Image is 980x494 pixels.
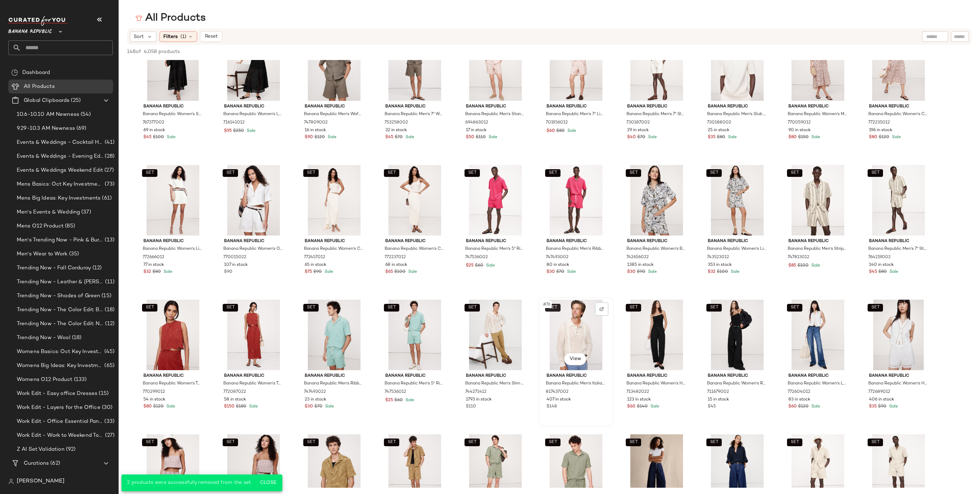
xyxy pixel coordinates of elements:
span: Banana Republic [627,104,686,110]
span: SET [548,305,557,310]
span: 701936012 [546,120,568,126]
span: Banana Republic [143,104,202,110]
span: Banana Republic Women's Cotton Poplin Drop-Waist Tiered Skirt Red Clay Shell Print Size 18 [868,111,927,118]
div: All Products [135,11,206,25]
span: Sort [134,33,144,40]
span: 29 in stock [627,127,649,134]
span: 90 in stock [788,127,811,134]
button: SET [465,439,480,446]
span: Banana Republic [788,238,847,245]
span: Banana Republic Women's Crinkle-Knit Maxi Skirt Magnolia Flower Ivory Size XL [385,246,444,252]
span: SET [387,440,396,445]
span: $80 [869,134,877,141]
span: $95 [224,128,232,134]
button: SET [465,169,480,177]
span: 817437002 [546,389,569,395]
span: $90 [224,269,232,275]
button: SET [868,169,883,177]
button: SET [142,169,157,177]
span: 148 of [127,48,141,55]
span: Global Clipboards [24,97,69,105]
span: 753258002 [385,120,408,126]
span: Sale [485,263,495,268]
span: Sale [810,263,820,268]
span: Filters [163,33,178,40]
span: Banana Republic [224,238,283,245]
span: Banana Republic [385,104,444,110]
span: 80 in stock [547,262,569,268]
span: Banana Republic Women's Strappy Geo Lace Cropped Top Black Size 4 [143,111,202,118]
span: $80 [717,134,725,141]
button: SET [706,439,722,446]
span: (15) [100,292,111,300]
span: SET [790,171,799,175]
span: $45 [143,134,151,141]
span: SET [226,440,235,445]
span: #76 [542,301,552,308]
span: Banana Republic [305,238,364,245]
span: 1385 in stock [627,262,654,268]
span: Trending Now - Leather & [PERSON_NAME] [17,278,104,286]
span: (73) [103,180,114,188]
span: 770059012 [788,120,811,126]
span: $50 [466,134,474,141]
span: 25 in stock [708,127,729,134]
span: Sale [407,270,417,274]
span: SET [790,440,799,445]
span: SET [468,305,476,310]
span: $65 [385,269,393,275]
span: 9.29-10.3 AM Newness [17,125,75,133]
span: 742656022 [626,254,649,261]
span: 747536002 [465,254,488,261]
img: cn59119643.jpg [863,165,934,235]
span: 716141012 [223,120,245,126]
button: SET [142,439,157,446]
span: Events & Weddings - Cocktail Hour [17,139,103,147]
button: SET [142,304,157,312]
span: Sale [245,129,255,133]
span: (35) [68,250,79,258]
span: $85 [788,263,796,269]
span: Sale [162,270,172,274]
span: Banana Republic [869,238,928,245]
span: SET [145,440,154,445]
span: Sale [647,135,657,140]
img: cn59152103.jpg [783,300,853,370]
span: $80 [556,128,565,134]
span: Dashboard [22,69,50,77]
img: svg%3e [600,307,604,311]
span: $100 [717,269,728,275]
span: Banana Republic [143,373,202,379]
button: SET [384,304,399,312]
img: cn57856071.jpg [702,165,772,235]
span: $90 [313,269,322,275]
button: SET [868,439,883,446]
span: $35 [708,134,715,141]
span: SET [871,440,879,445]
span: $70 [637,134,645,141]
span: Banana Republic [305,104,364,110]
button: SET [868,304,883,312]
span: 16 in stock [305,127,326,134]
span: 772237012 [385,254,406,261]
span: $80 [153,269,161,275]
span: $60 [547,128,555,134]
span: (65) [103,362,114,370]
span: Mens Big Ideas: Key Investments [17,194,101,202]
span: Sale [326,135,336,140]
span: Sale [727,135,737,140]
span: Womens Big Ideas: Key Investments [17,362,103,370]
span: Banana Republic Men's 7" Linen Pull-On Short Pink Size M [546,111,605,118]
button: Reset [200,31,222,42]
span: SET [306,305,315,310]
span: Reset [204,34,217,39]
span: 694863012 [465,120,488,126]
span: $150 [798,134,809,141]
span: (12) [104,320,114,328]
span: SET [790,305,799,310]
img: cn60103174.jpg [460,300,530,370]
span: SET [306,440,315,445]
span: $90 [305,134,313,141]
span: Banana Republic [627,238,686,245]
span: $25 [466,263,474,269]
